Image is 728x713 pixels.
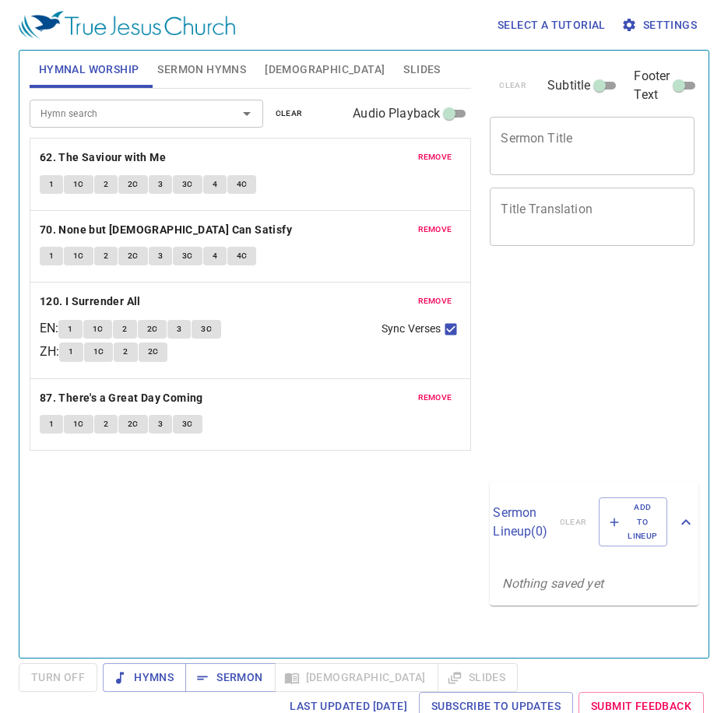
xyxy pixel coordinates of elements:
[182,177,193,191] span: 3C
[128,177,139,191] span: 2C
[213,177,217,191] span: 4
[177,322,181,336] span: 3
[276,107,303,121] span: clear
[40,220,295,240] button: 70. None but [DEMOGRAPHIC_DATA] Can Satisfy
[236,103,258,125] button: Open
[118,247,148,265] button: 2C
[73,177,84,191] span: 1C
[94,247,118,265] button: 2
[353,104,440,123] span: Audio Playback
[68,322,72,336] span: 1
[94,415,118,434] button: 2
[40,175,63,194] button: 1
[113,320,136,339] button: 2
[115,668,174,687] span: Hymns
[409,220,462,239] button: remove
[493,504,547,541] p: Sermon Lineup ( 0 )
[484,262,656,476] iframe: from-child
[618,11,703,40] button: Settings
[83,320,113,339] button: 1C
[40,292,143,311] button: 120. I Surrender All
[148,345,159,359] span: 2C
[59,342,83,361] button: 1
[39,60,139,79] span: Hymnal Worship
[634,67,670,104] span: Footer Text
[139,342,168,361] button: 2C
[40,148,169,167] button: 62. The Saviour with Me
[40,388,206,408] button: 87. There's a Great Day Coming
[40,342,59,361] p: ZH :
[128,249,139,263] span: 2C
[149,415,172,434] button: 3
[58,320,82,339] button: 1
[418,391,452,405] span: remove
[49,417,54,431] span: 1
[40,220,292,240] b: 70. None but [DEMOGRAPHIC_DATA] Can Satisfy
[40,388,203,408] b: 87. There's a Great Day Coming
[201,322,212,336] span: 3C
[49,177,54,191] span: 1
[69,345,73,359] span: 1
[104,177,108,191] span: 2
[203,247,227,265] button: 4
[418,223,452,237] span: remove
[599,497,667,546] button: Add to Lineup
[118,415,148,434] button: 2C
[409,148,462,167] button: remove
[64,247,93,265] button: 1C
[84,342,114,361] button: 1C
[40,319,58,338] p: EN :
[123,345,128,359] span: 2
[547,76,590,95] span: Subtitle
[149,175,172,194] button: 3
[403,60,440,79] span: Slides
[147,322,158,336] span: 2C
[266,104,312,123] button: clear
[498,16,606,35] span: Select a tutorial
[173,415,202,434] button: 3C
[40,148,166,167] b: 62. The Saviour with Me
[182,417,193,431] span: 3C
[49,249,54,263] span: 1
[490,482,698,562] div: Sermon Lineup(0)clearAdd to Lineup
[409,292,462,311] button: remove
[237,177,248,191] span: 4C
[104,249,108,263] span: 2
[265,60,385,79] span: [DEMOGRAPHIC_DATA]
[94,175,118,194] button: 2
[40,247,63,265] button: 1
[114,342,137,361] button: 2
[227,247,257,265] button: 4C
[173,175,202,194] button: 3C
[122,322,127,336] span: 2
[192,320,221,339] button: 3C
[418,294,452,308] span: remove
[502,576,603,591] i: Nothing saved yet
[157,60,246,79] span: Sermon Hymns
[213,249,217,263] span: 4
[103,663,186,692] button: Hymns
[118,175,148,194] button: 2C
[128,417,139,431] span: 2C
[227,175,257,194] button: 4C
[203,175,227,194] button: 4
[40,415,63,434] button: 1
[93,345,104,359] span: 1C
[624,16,697,35] span: Settings
[64,415,93,434] button: 1C
[64,175,93,194] button: 1C
[173,247,202,265] button: 3C
[167,320,191,339] button: 3
[40,292,141,311] b: 120. I Surrender All
[182,249,193,263] span: 3C
[158,249,163,263] span: 3
[185,663,275,692] button: Sermon
[19,11,235,39] img: True Jesus Church
[237,249,248,263] span: 4C
[491,11,612,40] button: Select a tutorial
[418,150,452,164] span: remove
[149,247,172,265] button: 3
[73,249,84,263] span: 1C
[158,177,163,191] span: 3
[382,321,441,337] span: Sync Verses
